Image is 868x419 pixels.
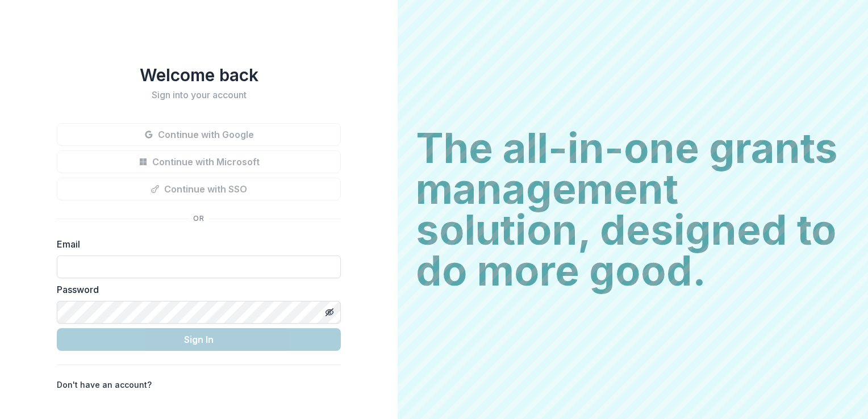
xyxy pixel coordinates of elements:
[57,283,334,296] label: Password
[57,379,152,391] p: Don't have an account?
[57,328,341,351] button: Sign In
[57,90,341,100] h2: Sign into your account
[57,65,341,85] h1: Welcome back
[57,150,341,173] button: Continue with Microsoft
[320,303,339,321] button: Toggle password visibility
[57,178,341,200] button: Continue with SSO
[57,237,334,251] label: Email
[57,123,341,146] button: Continue with Google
